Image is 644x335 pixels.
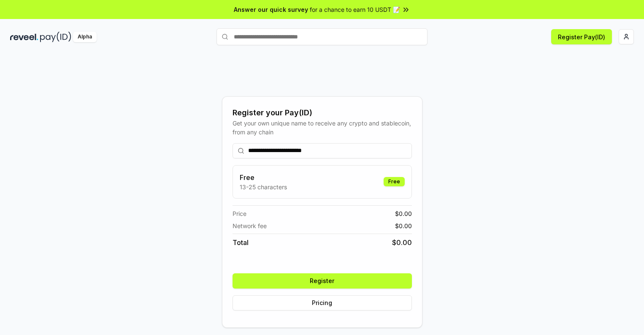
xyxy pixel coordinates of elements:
[73,32,97,42] div: Alpha
[395,221,412,230] span: $ 0.00
[233,295,412,310] button: Pricing
[233,273,412,289] button: Register
[395,209,412,218] span: $ 0.00
[551,29,612,44] button: Register Pay(ID)
[310,5,400,14] span: for a chance to earn 10 USDT 📝
[233,237,249,248] span: Total
[384,177,405,186] div: Free
[392,237,412,248] span: $ 0.00
[10,32,38,42] img: reveel_dark
[233,221,267,230] span: Network fee
[240,172,287,182] h3: Free
[40,32,71,42] img: pay_id
[233,107,412,119] div: Register your Pay(ID)
[233,209,246,218] span: Price
[233,119,412,136] div: Get your own unique name to receive any crypto and stablecoin, from any chain
[234,5,308,14] span: Answer our quick survey
[240,182,287,191] p: 13-25 characters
